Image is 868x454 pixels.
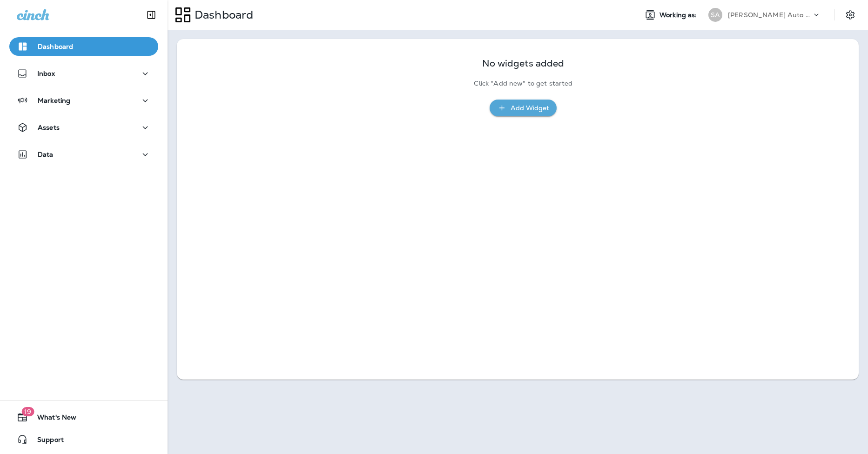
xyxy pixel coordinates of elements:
p: Click "Add new" to get started [474,80,572,87]
button: Settings [842,7,859,23]
button: Assets [9,118,158,137]
button: Support [9,430,158,449]
p: No widgets added [482,60,564,67]
p: Assets [38,124,60,131]
span: 19 [21,407,34,416]
button: Collapse Sidebar [138,6,164,24]
p: Data [38,151,54,158]
div: Add Widget [511,102,549,114]
p: Dashboard [191,8,253,22]
button: Dashboard [9,37,158,56]
p: [PERSON_NAME] Auto Service & Tire Pros [728,11,812,19]
button: 19What's New [9,408,158,427]
button: Inbox [9,64,158,83]
button: Data [9,145,158,164]
span: What's New [28,414,76,425]
div: SA [708,8,722,22]
p: Marketing [38,97,70,104]
button: Add Widget [490,100,557,117]
button: Marketing [9,91,158,110]
p: Dashboard [38,43,73,50]
p: Inbox [37,70,55,77]
span: Working as: [659,11,699,19]
span: Support [28,436,64,447]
